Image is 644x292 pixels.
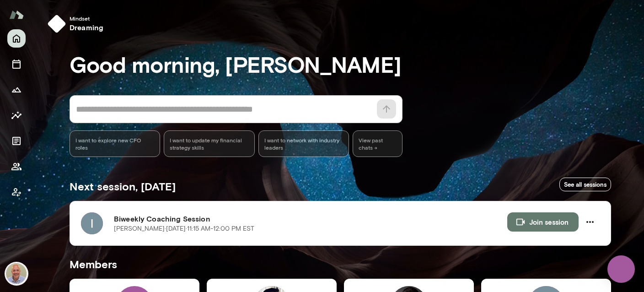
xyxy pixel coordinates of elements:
[7,132,26,150] button: Documents
[5,263,27,285] img: Marc Friedman
[7,106,26,124] button: Insights
[170,136,248,151] span: I want to update my financial strategy skills
[353,130,402,157] span: View past chats ->
[7,81,26,99] button: Growth Plan
[114,213,507,224] h6: Biweekly Coaching Session
[70,15,103,22] span: Mindset
[9,6,24,23] img: Mento
[258,130,349,157] div: I want to network with industry leaders
[7,29,26,48] button: Home
[70,22,103,33] h6: dreaming
[70,179,176,194] h5: Next session, [DATE]
[70,130,160,157] div: I want to explore new CFO roles
[48,15,66,33] img: mindset
[44,11,111,37] button: Mindsetdreaming
[559,178,611,192] a: See all sessions
[75,136,154,151] span: I want to explore new CFO roles
[507,212,579,232] button: Join session
[7,55,26,73] button: Sessions
[164,130,254,157] div: I want to update my financial strategy skills
[7,183,26,201] button: Client app
[70,51,611,77] h3: Good morning, [PERSON_NAME]
[7,157,26,176] button: Members
[114,224,254,233] p: [PERSON_NAME] · [DATE] · 11:15 AM-12:00 PM EST
[70,257,611,271] h5: Members
[264,136,343,151] span: I want to network with industry leaders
